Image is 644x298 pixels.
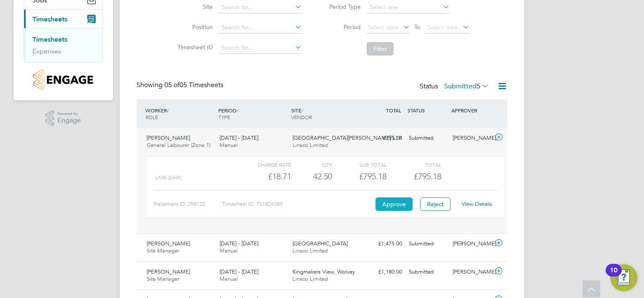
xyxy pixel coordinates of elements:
[219,22,302,34] input: Search for...
[46,110,81,126] a: Powered byEngage
[219,2,302,13] input: Search for...
[164,81,223,89] span: 05 Timesheets
[412,21,423,32] span: To
[147,240,190,247] span: [PERSON_NAME]
[24,69,103,90] a: Go to home page
[362,131,405,145] div: £795.18
[332,160,386,170] div: Sub Total
[323,23,361,31] label: Period
[220,275,238,282] span: Manual
[386,160,441,170] div: Total
[237,160,291,170] div: Charge rate
[291,114,312,120] span: VENDOR
[362,237,405,251] div: £1,475.00
[32,35,67,43] a: Timesheets
[32,15,67,23] span: Timesheets
[462,200,492,208] a: View Details
[220,247,238,254] span: Manual
[362,265,405,279] div: £1,180.00
[610,270,617,281] div: 10
[143,103,216,125] div: WORKER
[167,107,169,114] span: /
[292,141,328,149] span: Linsco Limited
[420,81,491,93] div: Status
[449,265,493,279] div: [PERSON_NAME]
[449,237,493,251] div: [PERSON_NAME]
[386,107,401,114] span: TOTAL
[477,82,480,90] span: 5
[237,170,291,184] div: £18.71
[405,103,449,118] div: STATUS
[449,131,493,145] div: [PERSON_NAME]
[367,2,450,13] input: Select one
[236,107,238,114] span: /
[57,110,81,117] span: Powered by
[153,197,222,211] div: Placement ID: 298120
[222,197,373,211] div: Timesheet ID: TS1824385
[24,28,102,62] div: Timesheets
[216,103,289,125] div: PERIOD
[414,171,441,181] span: £795.18
[220,240,258,247] span: [DATE] - [DATE]
[220,134,258,141] span: [DATE] - [DATE]
[147,141,210,149] span: General Labourer (Zone 1)
[137,81,225,90] div: Showing
[220,268,258,275] span: [DATE] - [DATE]
[449,103,493,118] div: APPROVER
[147,247,179,254] span: Site Manager
[292,268,355,275] span: Kingmakers View, Wolvey
[405,131,449,145] div: Submitted
[147,275,179,282] span: Site Manager
[323,3,361,11] label: Period Type
[292,247,328,254] span: Linsco Limited
[175,3,213,11] label: Site
[376,197,413,211] button: Approve
[444,82,489,90] label: Submitted
[57,117,81,124] span: Engage
[220,141,238,149] span: Manual
[175,43,213,51] label: Timesheet ID
[33,69,93,90] img: countryside-properties-logo-retina.png
[420,197,451,211] button: Reject
[147,268,190,275] span: [PERSON_NAME]
[367,42,394,56] button: Filter
[155,175,181,181] span: UMB (£/HR)
[24,10,102,28] button: Timesheets
[218,114,230,120] span: TYPE
[292,240,348,247] span: [GEOGRAPHIC_DATA]
[332,170,386,184] div: £795.18
[292,134,402,141] span: [GEOGRAPHIC_DATA][PERSON_NAME] LLP
[291,170,332,184] div: 42.50
[291,160,332,170] div: QTY
[610,264,637,291] button: Open Resource Center, 10 new notifications
[147,134,190,141] span: [PERSON_NAME]
[164,81,180,89] span: 05 of
[292,275,328,282] span: Linsco Limited
[219,42,302,54] input: Search for...
[145,114,158,120] span: ROLE
[368,24,398,31] span: Select date
[427,24,458,31] span: Select date
[405,237,449,251] div: Submitted
[175,23,213,31] label: Position
[405,265,449,279] div: Submitted
[32,47,61,55] a: Expenses
[301,107,303,114] span: /
[289,103,362,125] div: SITE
